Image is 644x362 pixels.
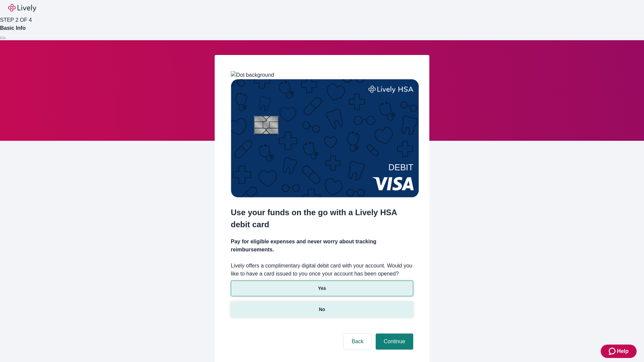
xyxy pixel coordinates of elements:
[231,79,419,197] img: Debit card
[8,4,36,12] img: Lively
[609,347,617,355] svg: Zendesk support icon
[343,334,372,350] button: Back
[318,285,326,292] p: Yes
[231,262,413,278] label: Lively offers a complimentary digital debit card with your account. Would you like to have a card...
[231,206,413,231] h2: Use your funds on the go with a Lively HSA debit card
[319,306,325,313] p: No
[231,71,274,79] img: Dot background
[617,347,629,355] span: Help
[231,302,413,317] button: No
[376,334,413,350] button: Continue
[231,281,413,296] button: Yes
[231,238,413,254] h4: Pay for eligible expenses and never worry about tracking reimbursements.
[601,345,637,358] button: Zendesk support iconHelp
